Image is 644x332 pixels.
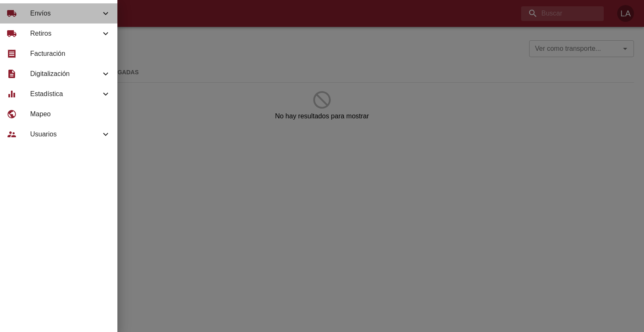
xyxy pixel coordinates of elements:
[30,49,111,59] span: Facturación
[7,49,17,59] span: receipt
[30,89,101,99] span: Estadística
[30,8,101,18] span: Envíos
[7,8,17,18] span: local_shipping
[30,69,101,79] span: Digitalización
[7,129,17,139] span: supervisor_account
[7,109,17,119] span: public
[30,129,101,139] span: Usuarios
[7,29,17,39] span: local_shipping
[30,29,101,39] span: Retiros
[7,69,17,79] span: description
[7,89,17,99] span: equalizer
[30,109,111,119] span: Mapeo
